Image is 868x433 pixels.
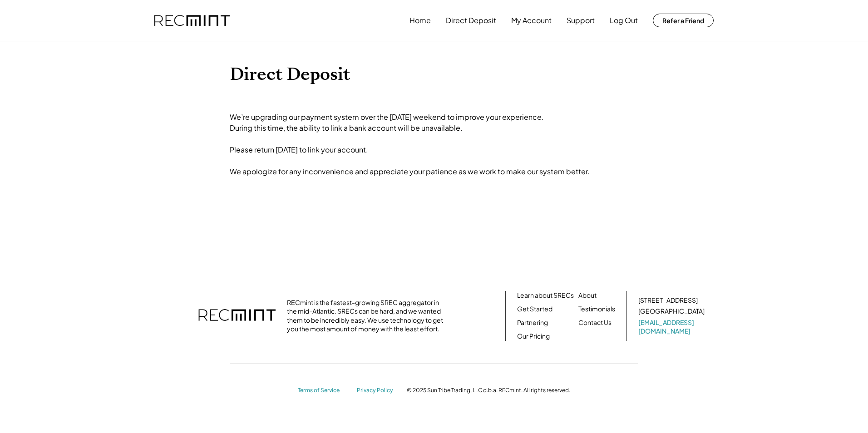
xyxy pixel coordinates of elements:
[287,298,448,334] div: RECmint is the fastest-growing SREC aggregator in the mid-Atlantic. SRECs can be hard, and we wan...
[610,11,638,30] button: Log Out
[407,387,570,394] div: © 2025 Sun Tribe Trading, LLC d.b.a. RECmint. All rights reserved.
[638,318,706,336] a: [EMAIL_ADDRESS][DOMAIN_NAME]
[517,332,550,341] a: Our Pricing
[653,14,714,27] button: Refer a Friend
[298,387,348,394] a: Terms of Service
[357,387,398,394] a: Privacy Policy
[578,291,597,300] a: About
[517,291,574,300] a: Learn about SRECs
[578,318,612,327] a: Contact Us
[638,307,705,316] div: [GEOGRAPHIC_DATA]
[446,11,496,30] button: Direct Deposit
[230,64,638,85] h1: Direct Deposit
[517,318,548,327] a: Partnering
[511,11,552,30] button: My Account
[230,112,590,177] div: We’re upgrading our payment system over the [DATE] weekend to improve your experience. During thi...
[409,11,431,30] button: Home
[567,11,595,30] button: Support
[517,305,552,314] a: Get Started
[154,15,230,26] img: recmint-logotype%403x.png
[578,305,615,314] a: Testimonials
[638,296,698,305] div: [STREET_ADDRESS]
[198,300,276,332] img: recmint-logotype%403x.png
